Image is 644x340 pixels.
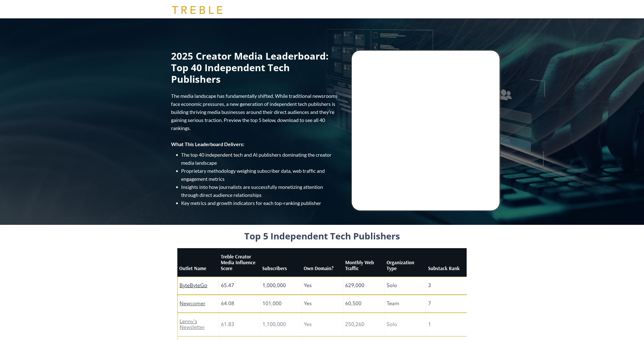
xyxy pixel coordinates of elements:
[181,183,339,199] li: Insights into how journalists are successfully monetizing attention through direct audience relat...
[171,50,329,86] span: 2025 Creator Media Leaderboard: Top 40 Independent Tech Publishers
[181,167,339,183] li: Proprietary methodology weighing subscriber data, web traffic and engagement metrics
[171,141,244,147] strong: What This Leaderboard Delivers:
[181,199,339,207] li: Key metrics and growth indicators for each top-ranking publisher
[363,61,483,179] iframe: Form 0
[244,230,400,242] span: Top 5 Independent Tech Publishers
[181,151,339,167] li: The top 40 independent tech and AI publishers dominating the creator media landscape
[171,93,338,131] span: The media landscape has fundamentally shifted. While traditional newsrooms face economic pressure...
